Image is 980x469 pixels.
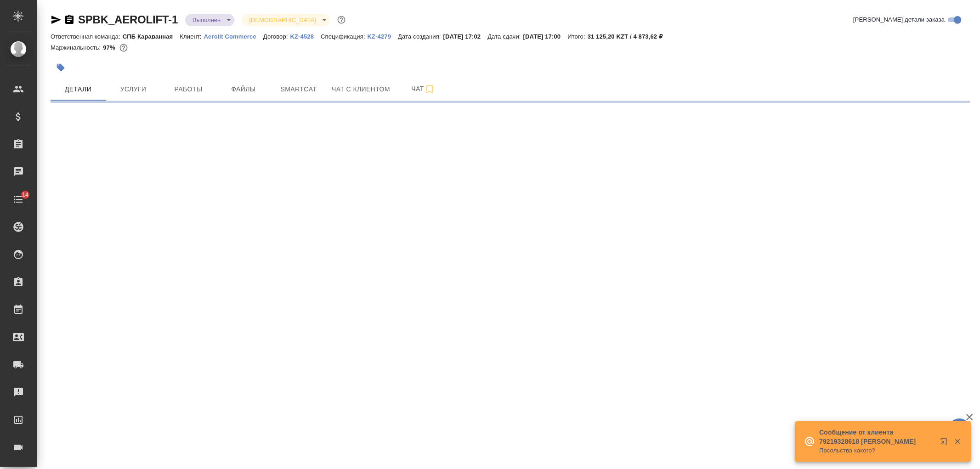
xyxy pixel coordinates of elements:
[443,33,488,40] p: [DATE] 17:02
[935,432,957,454] button: Открыть в новой вкладке
[263,33,290,40] p: Договор:
[819,428,934,446] p: Сообщение от клиента 79219328618 [PERSON_NAME]
[204,33,263,40] p: Aerolit Commerce
[180,33,204,40] p: Клиент:
[51,33,123,40] p: Ответственная команда:
[332,84,390,95] span: Чат с клиентом
[242,14,329,26] div: Выполнен
[567,33,587,40] p: Итого:
[290,32,321,40] a: KZ-4528
[819,446,934,455] p: Посольства какого?
[321,33,367,40] p: Спецификация:
[51,44,103,51] p: Маржинальность:
[111,84,155,95] span: Услуги
[123,33,180,40] p: СПБ Караванная
[103,44,117,51] p: 97%
[424,84,435,95] svg: Подписаться
[118,42,130,54] button: 1129.88 RUB;
[185,14,234,26] div: Выполнен
[56,84,100,95] span: Детали
[588,33,669,40] p: 31 125,20 KZT / 4 873,62 ₽
[277,84,321,95] span: Smartcat
[853,15,945,24] span: [PERSON_NAME] детали заказа
[2,188,34,211] a: 14
[17,190,34,199] span: 14
[190,16,223,24] button: Выполнен
[78,13,178,26] a: SPBK_AEROLIFT-1
[51,14,62,25] button: Скопировать ссылку для ЯМессенджера
[204,32,263,40] a: Aerolit Commerce
[948,418,971,441] button: 🙏
[487,33,523,40] p: Дата сдачи:
[335,14,347,26] button: Доп статусы указывают на важность/срочность заказа
[246,16,318,24] button: [DEMOGRAPHIC_DATA]
[368,33,398,40] p: KZ-4279
[398,33,443,40] p: Дата создания:
[401,83,445,95] span: Чат
[221,84,266,95] span: Файлы
[523,33,568,40] p: [DATE] 17:00
[51,57,71,78] button: Добавить тэг
[290,33,321,40] p: KZ-4528
[948,437,967,446] button: Закрыть
[368,32,398,40] a: KZ-4279
[64,14,75,25] button: Скопировать ссылку
[166,84,210,95] span: Работы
